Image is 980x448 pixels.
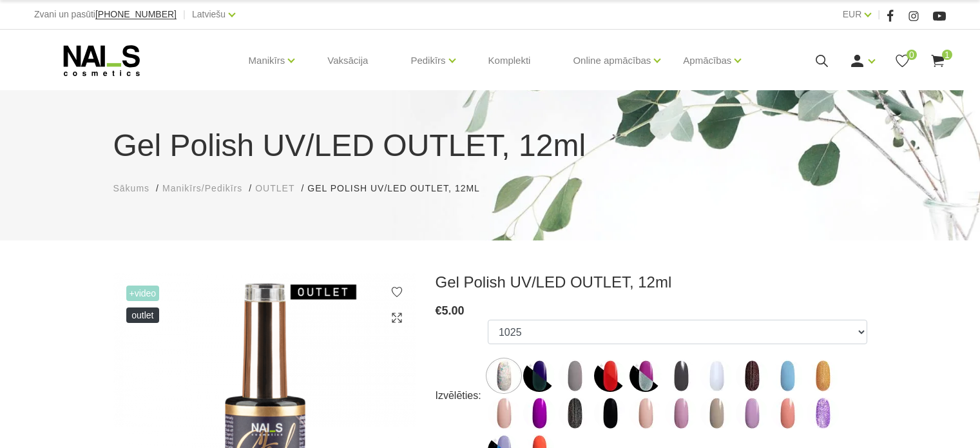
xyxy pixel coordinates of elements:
div: Zvani un pasūti [34,6,177,23]
span: Sākums [113,183,150,193]
a: EUR [843,6,862,22]
span: | [183,6,186,23]
img: ... [629,397,662,429]
a: [PHONE_NUMBER] [95,10,177,19]
img: ... [594,397,626,429]
span: OUTLET [255,183,294,193]
img: ... [736,360,768,392]
img: ... [700,397,733,429]
span: € [436,304,442,317]
a: Pedikīrs [410,35,445,86]
a: Apmācības [683,35,731,86]
a: Sākums [113,182,150,195]
a: 1 [930,53,946,69]
span: Manikīrs/Pedikīrs [162,183,242,193]
a: Latviešu [192,6,226,22]
span: 1 [942,50,952,60]
img: ... [771,397,803,429]
img: ... [523,360,555,392]
img: ... [736,397,768,429]
span: 5.00 [442,304,465,317]
span: +Video [126,286,160,301]
a: Manikīrs/Pedikīrs [162,182,242,195]
img: ... [488,360,520,392]
a: OUTLET [255,182,294,195]
h3: Gel Polish UV/LED OUTLET, 12ml [436,273,867,292]
a: Komplekti [478,30,541,92]
li: Gel Polish UV/LED OUTLET, 12ml [307,182,492,195]
span: OUTLET [126,307,160,323]
a: 0 [894,53,910,69]
img: ... [488,397,520,429]
span: | [878,6,880,23]
img: ... [523,397,555,429]
span: 0 [907,50,917,60]
a: Online apmācības [573,35,651,86]
img: ... [559,360,591,392]
h1: Gel Polish UV/LED OUTLET, 12ml [113,122,867,169]
img: ... [665,360,697,392]
img: ... [594,360,626,392]
a: Manikīrs [249,35,285,86]
img: ... [665,397,697,429]
div: Izvēlēties: [436,385,488,406]
a: Vaksācija [317,30,378,92]
img: ... [807,397,839,429]
img: ... [629,360,662,392]
img: ... [559,397,591,429]
img: ... [771,360,803,392]
img: ... [700,360,733,392]
img: ... [807,360,839,392]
